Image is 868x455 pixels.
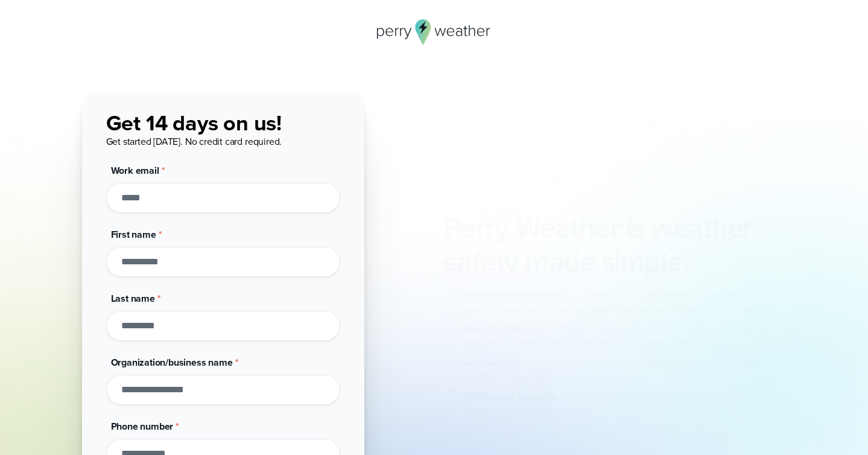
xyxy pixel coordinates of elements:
span: Last name [111,291,155,305]
span: First name [111,227,156,241]
span: Get started [DATE]. No credit card required. [106,135,282,148]
span: Work email [111,164,159,177]
span: Get 14 days on us! [106,107,282,139]
span: Organization/business name [111,355,233,369]
span: Phone number [111,419,174,433]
